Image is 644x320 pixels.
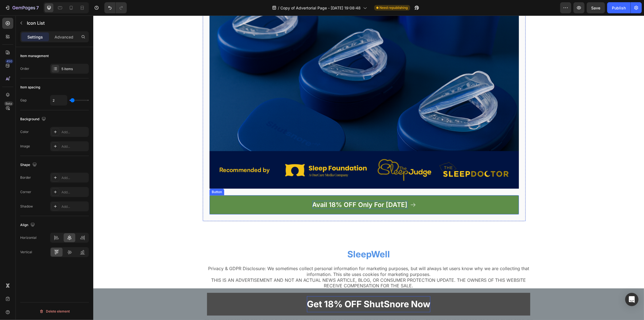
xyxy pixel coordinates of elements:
div: Image [20,144,30,149]
p: Advanced [55,34,73,40]
div: Item management [20,53,49,58]
div: Beta [4,101,13,106]
span: Save [591,6,601,10]
div: Delete element [39,308,70,315]
div: Add... [61,144,87,149]
p: Icon List [27,20,87,26]
div: Add... [61,190,87,195]
div: Add... [61,130,87,135]
p: Avail 18% OFF Only For [DATE] [219,185,314,194]
div: Open Intercom Messenger [625,293,638,306]
button: Delete element [20,307,89,316]
div: Align [20,221,36,229]
div: Order [20,66,29,71]
div: Undo/Redo [104,2,127,13]
p: Privacy & GDPR Disclosure: We sometimes collect personal information for marketing purposes, but ... [110,250,441,291]
div: Color [20,129,29,134]
span: Copy of Advertorial Page - [DATE] 19:08:48 [281,5,361,11]
button: Publish [607,2,630,13]
h2: SleepWell [109,232,441,245]
div: 5 items [61,66,87,71]
div: Rich Text Editor. Editing area: main [214,281,337,297]
p: Get 18% OFF ShutSnore Now [214,281,337,297]
div: Border [20,175,31,180]
div: Button [117,174,130,179]
span: Need republishing [380,5,408,10]
div: Gap [20,98,27,103]
a: Rich Text Editor. Editing area: main [114,277,437,300]
button: Save [587,2,605,13]
div: Background [20,116,47,123]
p: 7 [36,4,39,11]
div: 450 [5,59,13,63]
a: Avail 18% OFF Only For [DATE] [116,180,426,199]
div: Horizontal [20,235,37,240]
p: Settings [27,34,43,40]
div: Add... [61,175,87,180]
div: Add... [61,204,87,209]
iframe: Design area [93,16,644,320]
div: Publish [612,5,626,11]
div: Shadow [20,204,33,209]
button: 7 [2,2,41,13]
div: Shape [20,161,38,169]
div: Item spacing [20,85,40,90]
input: Auto [50,95,67,105]
span: / [278,5,280,11]
div: Corner [20,190,31,194]
div: Vertical [20,250,32,255]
